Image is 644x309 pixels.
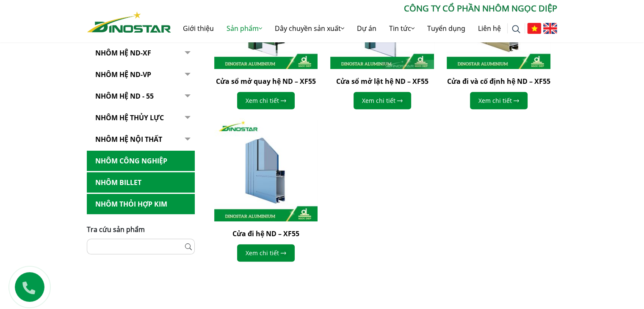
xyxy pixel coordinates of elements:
a: Nhôm Billet [87,172,195,193]
a: Sản phẩm [220,15,268,42]
a: Cửa sổ mở quay hệ ND – XF55 [216,77,316,86]
a: Cửa sổ mở lật hệ ND – XF55 [336,77,428,86]
img: search [512,25,520,33]
a: Nhôm Hệ ND-VP [87,64,195,85]
img: English [543,23,557,34]
a: Nhôm hệ nội thất [87,129,195,150]
a: Tuyển dụng [421,15,472,42]
a: Dây chuyền sản xuất [268,15,351,42]
img: Cửa đi hệ ND – XF55 [214,118,318,221]
a: Nhôm hệ thủy lực [87,108,195,128]
a: Nhôm Thỏi hợp kim [87,194,195,215]
a: Cửa đi hệ ND – XF55 [232,229,299,238]
a: Xem chi tiết [354,92,411,109]
a: Nhôm Hệ ND-XF [87,43,195,63]
p: CÔNG TY CỔ PHẦN NHÔM NGỌC DIỆP [171,2,557,15]
img: Tiếng Việt [527,23,541,34]
span: Tra cứu sản phẩm [87,225,145,234]
a: Giới thiệu [177,15,220,42]
a: Xem chi tiết [470,92,528,109]
img: Nhôm Dinostar [87,11,171,33]
a: NHÔM HỆ ND - 55 [87,86,195,107]
a: Tin tức [383,15,421,42]
a: Liên hệ [472,15,507,42]
a: Dự án [351,15,383,42]
a: Cửa đi và cố định hệ ND – XF55 [447,77,550,86]
a: Xem chi tiết [237,244,295,262]
a: Xem chi tiết [237,92,295,109]
a: Nhôm Công nghiệp [87,151,195,171]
